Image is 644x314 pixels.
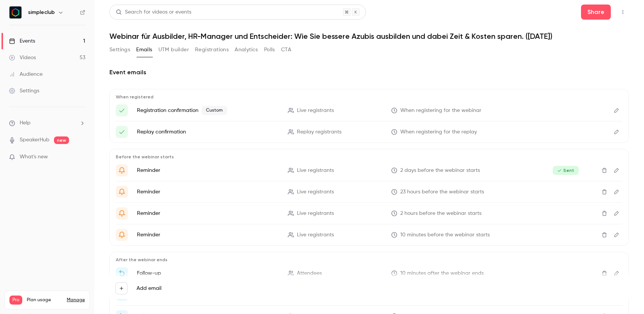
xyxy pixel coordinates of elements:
[116,267,622,279] li: Vielen Dank für deine Teilnahme an "{{ event_name }}".
[137,128,279,136] p: Replay confirmation
[27,297,62,303] span: Plan usage
[9,87,39,95] div: Settings
[67,297,85,303] a: Manage
[297,128,341,136] span: Replay registrants
[297,188,334,196] span: Live registrants
[400,231,490,239] span: 10 minutes before the webinar starts
[201,106,227,115] span: Custom
[116,126,622,138] li: Hier ist dein Zugangslink zum Webinar "{{ event_name }}"!
[9,54,36,61] div: Videos
[297,167,334,175] span: Live registrants
[137,231,279,239] p: Reminder
[400,107,481,115] span: When registering for the webinar
[137,270,279,277] p: Follow-up
[116,229,622,241] li: Los geht’s: Dein Live-Webinar mit simpleclub beginnt gleich!
[137,167,279,174] p: Reminder
[137,285,161,292] label: Add email
[195,44,229,56] button: Registrations
[109,44,130,56] button: Settings
[400,167,480,175] span: 2 days before the webinar starts
[20,136,49,144] a: SpeakerHub
[400,270,484,277] span: 10 minutes after the webinar ends
[610,126,622,138] button: Edit
[9,119,85,127] li: help-dropdown-opener
[109,68,629,77] h2: Event emails
[116,186,622,198] li: Erinnerung: Morgen bist du beim Webinar mit simpleclub dabei.
[598,207,610,219] button: Delete
[136,44,152,56] button: Emails
[400,188,484,196] span: 23 hours before the webinar starts
[116,104,622,116] li: Hier ist dein Zugangslink zum Webinar "{{ event_name }}"!
[20,153,48,161] span: What's new
[281,44,291,56] button: CTA
[9,37,35,45] div: Events
[116,207,622,219] li: "{{ event_name }}" startet in Kürze – sichere dir jetzt deinen Platz live.
[297,210,334,218] span: Live registrants
[400,210,481,218] span: 2 hours before the webinar starts
[610,267,622,279] button: Edit
[610,207,622,219] button: Edit
[297,231,334,239] span: Live registrants
[598,164,610,176] button: Delete
[116,154,622,160] p: Before the webinar starts
[610,186,622,198] button: Edit
[116,94,622,100] p: When registered
[610,164,622,176] button: Edit
[264,44,275,56] button: Polls
[9,6,22,18] img: simpleclub
[137,106,279,115] p: Registration confirmation
[610,104,622,116] button: Edit
[109,32,629,41] h1: Webinar für Ausbilder, HR-Manager und Entscheider: Wie Sie bessere Azubis ausbilden und dabei Zei...
[137,188,279,196] p: Reminder
[297,107,334,115] span: Live registrants
[137,210,279,217] p: Reminder
[116,8,191,16] div: Search for videos or events
[76,154,85,161] iframe: Noticeable Trigger
[54,136,69,144] span: new
[610,229,622,241] button: Edit
[581,5,611,20] button: Share
[158,44,189,56] button: UTM builder
[9,296,22,305] span: Pro
[297,270,322,277] span: Attendees
[598,267,610,279] button: Delete
[235,44,258,56] button: Analytics
[598,229,610,241] button: Delete
[598,186,610,198] button: Delete
[116,257,622,263] p: After the webinar ends
[553,166,579,175] span: Sent
[400,128,477,136] span: When registering for the replay
[20,119,31,127] span: Help
[28,9,55,16] h6: simpleclub
[116,164,622,176] li: Nicht vergessen – in 2 Tagen ist dein Webinar mit simpleclub '{{ event_name }}'.
[9,70,43,78] div: Audience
